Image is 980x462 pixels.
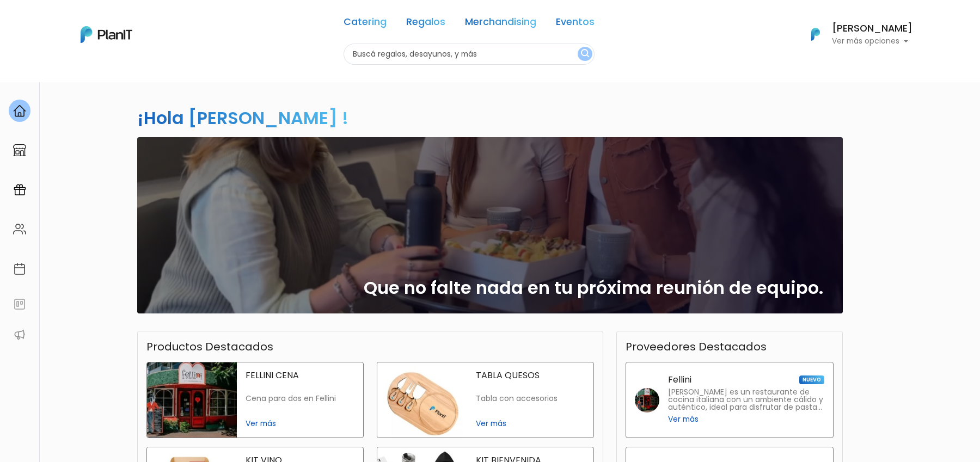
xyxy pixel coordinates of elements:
a: Eventos [556,17,595,30]
p: Ver más opciones [832,38,912,45]
h2: Que no falte nada en tu próxima reunión de equipo. [364,278,823,298]
p: Fellini [668,375,691,384]
a: tabla quesos TABLA QUESOS Tabla con accesorios Ver más [377,362,594,438]
a: Regalos [406,17,445,30]
img: fellini [635,388,659,412]
img: calendar-87d922413cdce8b2cf7b7f5f62616a5cf9e4887200fb71536465627b3292af00.svg [13,262,26,275]
img: PlanIt Logo [804,22,828,46]
p: [PERSON_NAME] es un restaurante de cocina italiana con un ambiente cálido y auténtico, ideal para... [668,389,824,411]
a: Fellini NUEVO [PERSON_NAME] es un restaurante de cocina italiana con un ambiente cálido y auténti... [626,362,834,438]
img: home-e721727adea9d79c4d83392d1f703f7f8bce08238fde08b1acbfd93340b81755.svg [13,104,26,118]
h3: Proveedores Destacados [626,340,767,353]
h2: ¡Hola [PERSON_NAME] ! [137,106,348,130]
a: fellini cena FELLINI CENA Cena para dos en Fellini Ver más [146,362,364,438]
span: Ver más [476,418,585,429]
img: partners-52edf745621dab592f3b2c58e3bca9d71375a7ef29c3b500c9f145b62cc070d4.svg [13,328,26,341]
h3: Productos Destacados [146,340,273,353]
img: tabla quesos [377,362,467,438]
img: feedback-78b5a0c8f98aac82b08bfc38622c3050aee476f2c9584af64705fc4e61158814.svg [13,298,26,311]
span: NUEVO [799,375,824,384]
p: FELLINI CENA [246,371,354,380]
p: Cena para dos en Fellini [246,394,354,403]
a: Catering [344,17,387,30]
img: people-662611757002400ad9ed0e3c099ab2801c6687ba6c219adb57efc949bc21e19d.svg [13,223,26,236]
span: Ver más [668,414,699,425]
img: marketplace-4ceaa7011d94191e9ded77b95e3339b90024bf715f7c57f8cf31f2d8c509eaba.svg [13,144,26,157]
a: Merchandising [465,17,536,30]
button: PlanIt Logo [PERSON_NAME] Ver más opciones [797,20,912,48]
p: Tabla con accesorios [476,394,585,403]
img: search_button-432b6d5273f82d61273b3651a40e1bd1b912527efae98b1b7a1b2c0702e16a8d.svg [581,49,589,59]
p: TABLA QUESOS [476,371,585,380]
img: PlanIt Logo [81,26,132,43]
input: Buscá regalos, desayunos, y más [344,44,595,65]
img: campaigns-02234683943229c281be62815700db0a1741e53638e28bf9629b52c665b00959.svg [13,183,26,196]
span: Ver más [246,418,354,429]
h6: [PERSON_NAME] [832,24,912,34]
img: fellini cena [147,362,237,438]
